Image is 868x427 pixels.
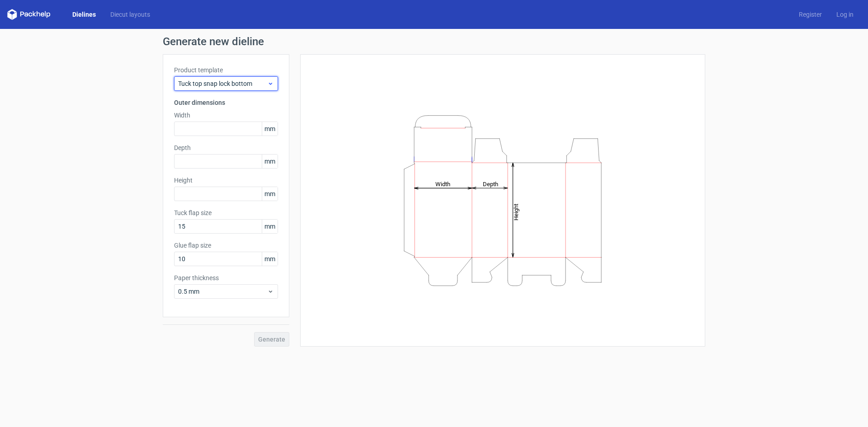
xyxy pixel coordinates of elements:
[163,36,705,47] h1: Generate new dieline
[262,252,278,266] span: mm
[262,187,278,201] span: mm
[178,287,267,296] span: 0.5 mm
[174,208,278,217] label: Tuck flap size
[174,273,278,282] label: Paper thickness
[174,241,278,250] label: Glue flap size
[174,98,278,107] h3: Outer dimensions
[174,66,278,75] label: Product template
[262,155,278,168] span: mm
[174,111,278,120] label: Width
[174,143,278,152] label: Depth
[792,10,829,19] a: Register
[513,203,519,220] tspan: Height
[262,122,278,136] span: mm
[65,10,103,19] a: Dielines
[178,79,267,88] span: Tuck top snap lock bottom
[174,176,278,185] label: Height
[262,220,278,233] span: mm
[103,10,157,19] a: Diecut layouts
[435,180,450,187] tspan: Width
[829,10,861,19] a: Log in
[483,180,498,187] tspan: Depth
